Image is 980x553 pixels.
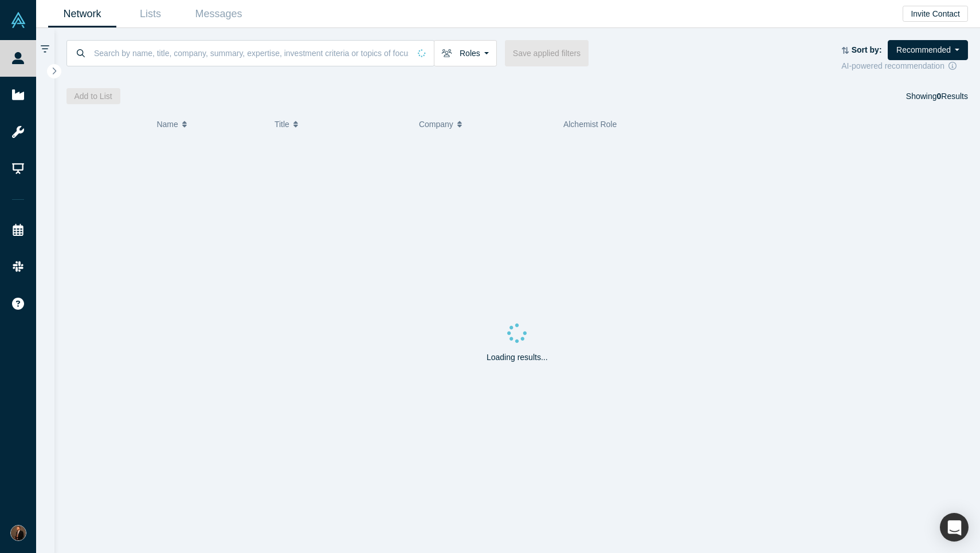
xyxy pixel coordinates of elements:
[275,112,407,136] button: Title
[937,92,942,101] strong: 0
[841,60,968,72] div: AI-powered recommendation
[66,88,120,104] button: Add to List
[185,1,253,27] a: Messages
[275,112,289,136] span: Title
[48,1,116,27] a: Network
[487,351,548,364] p: Loading results...
[903,6,968,22] button: Invite Contact
[419,112,551,136] button: Company
[156,112,262,136] button: Name
[156,112,178,136] span: Name
[852,45,882,54] strong: Sort by:
[434,40,497,66] button: Roles
[505,40,589,66] button: Save applied filters
[888,40,968,60] button: Recommended
[93,39,410,66] input: Search by name, title, company, summary, expertise, investment criteria or topics of focus
[10,525,26,541] img: Camilo Rojas's Account
[116,1,185,27] a: Lists
[563,120,617,129] span: Alchemist Role
[906,88,968,104] div: Showing
[419,112,453,136] span: Company
[937,92,968,101] span: Results
[10,12,26,28] img: Alchemist Vault Logo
